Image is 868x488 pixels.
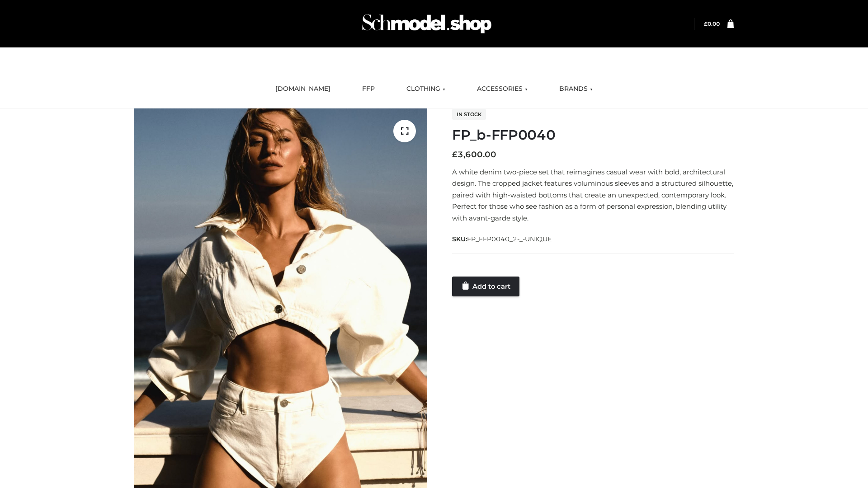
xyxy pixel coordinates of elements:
img: Schmodel Admin 964 [359,6,495,42]
span: FP_FFP0040_2-_-UNIQUE [467,235,552,243]
bdi: 3,600.00 [452,150,496,160]
span: £ [704,20,708,27]
span: SKU: [452,234,553,244]
a: ACCESSORIES [470,79,534,99]
a: BRANDS [552,79,599,99]
bdi: 0.00 [704,20,720,27]
a: FFP [355,79,382,99]
p: A white denim two-piece set that reimagines casual wear with bold, architectural design. The crop... [452,166,734,224]
h1: FP_b-FFP0040 [452,127,734,143]
a: Add to cart [452,277,519,296]
span: In stock [452,109,486,120]
a: £0.00 [704,20,720,27]
span: £ [452,150,458,160]
a: [DOMAIN_NAME] [269,79,337,99]
a: CLOTHING [400,79,452,99]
